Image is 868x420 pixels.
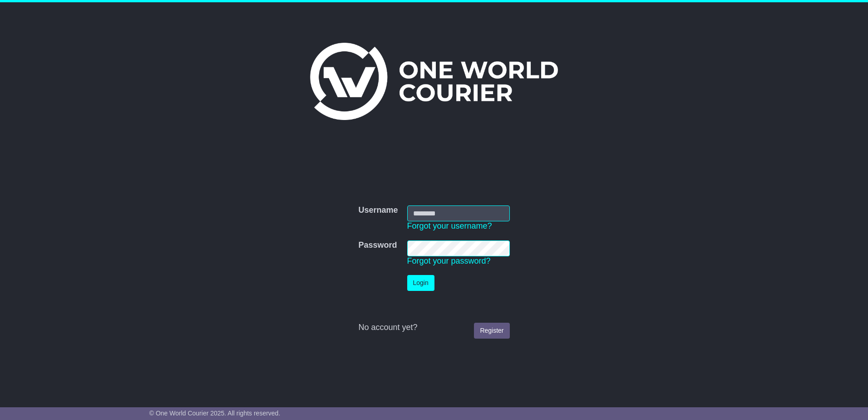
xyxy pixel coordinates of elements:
a: Forgot your username? [407,221,492,230]
label: Password [358,240,397,250]
a: Forgot your password? [407,256,491,265]
span: © One World Courier 2025. All rights reserved. [149,410,281,417]
div: No account yet? [358,323,509,333]
img: One World [310,43,558,120]
button: Login [407,275,434,291]
a: Register [474,323,509,339]
label: Username [358,205,398,215]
